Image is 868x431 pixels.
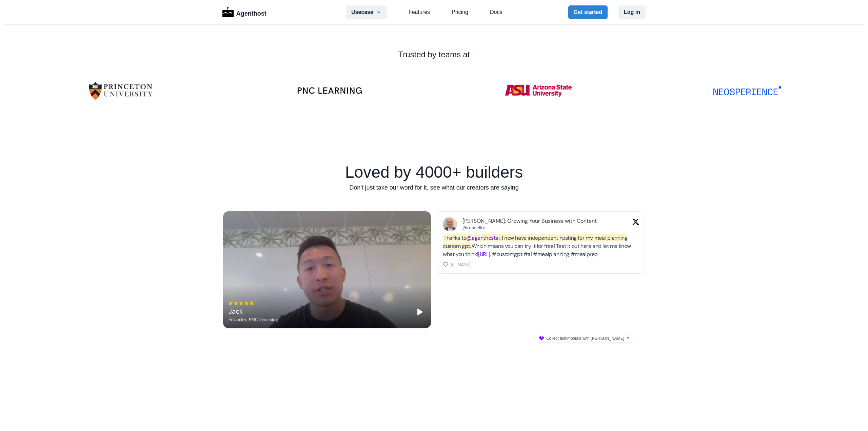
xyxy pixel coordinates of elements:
a: LogoAgenthost [222,6,267,18]
a: Docs [490,8,502,16]
a: Pricing [452,8,468,16]
img: University-of-Princeton-Logo.png [87,72,155,110]
p: Trusted by teams at [22,48,846,61]
img: NSP_Logo_Blue.svg [713,86,781,95]
img: ASU-Logo.png [505,72,572,110]
button: Usecase [346,5,387,19]
button: Get started [568,5,608,19]
a: Features [409,8,430,16]
img: PNC-LEARNING-Logo-v2.1.webp [296,87,363,94]
button: Log in [618,5,646,19]
img: Logo [222,7,234,17]
h1: Loved by 4000+ builders [222,164,646,180]
p: Don't just take our word for it, see what our creators are saying [222,183,646,192]
p: Agenthost [236,6,267,18]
